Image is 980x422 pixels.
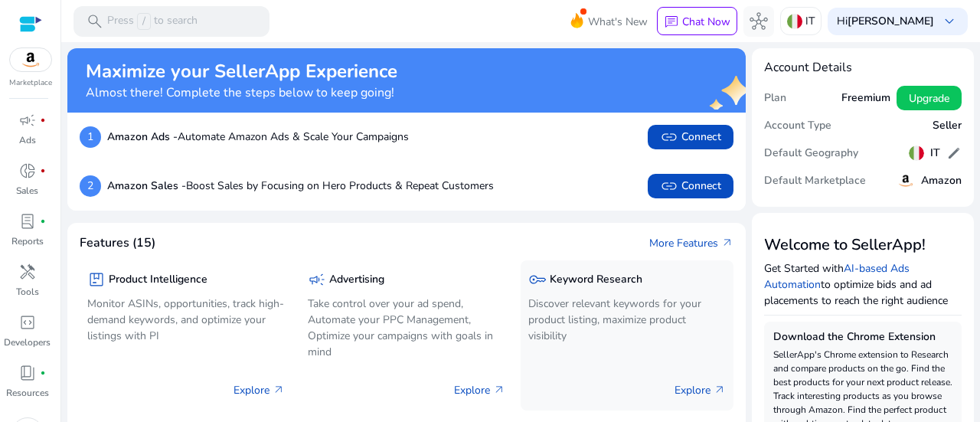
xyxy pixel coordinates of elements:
[137,13,151,30] span: /
[308,296,505,360] p: Take control over your ad spend, Automate your PPC Management, Optimize your campaigns with goals...
[675,382,726,398] p: Explore
[87,270,106,289] span: package
[933,119,962,132] h5: Seller
[4,335,51,349] p: Developers
[764,119,831,132] h5: Account Type
[921,175,962,188] h5: Amazon
[107,13,198,30] p: Press to search
[660,177,721,195] span: Connect
[743,6,774,37] button: hub
[9,77,52,89] p: Marketplace
[40,117,46,123] span: fiber_manual_record
[18,111,37,129] span: campaign
[18,263,37,281] span: handyman
[848,14,934,28] b: [PERSON_NAME]
[80,126,101,148] p: 1
[107,129,409,145] p: Automate Amazon Ads & Scale Your Campaigns
[946,146,962,161] span: edit
[940,12,959,31] span: keyboard_arrow_down
[750,12,768,31] span: hub
[329,273,384,286] h5: Advertising
[909,90,949,106] span: Upgrade
[648,174,733,198] button: linkConnect
[40,218,46,224] span: fiber_manual_record
[11,234,44,248] p: Reports
[841,92,890,105] h5: Freemium
[493,384,505,396] span: arrow_outward
[721,237,733,249] span: arrow_outward
[40,168,46,174] span: fiber_manual_record
[109,273,207,286] h5: Product Intelligence
[897,172,915,190] img: amazon.svg
[764,92,786,105] h5: Plan
[648,125,733,149] button: linkConnect
[660,128,678,146] span: link
[16,184,38,198] p: Sales
[764,261,910,292] a: AI-based Ads Automation
[528,296,726,344] p: Discover relevant keywords for your product listing, maximize product visibility
[657,7,737,36] button: chatChat Now
[18,364,37,382] span: book_4
[87,296,285,344] p: Monitor ASINs, opportunities, track high-demand keywords, and optimize your listings with PI
[16,285,39,299] p: Tools
[528,270,547,289] span: key
[18,162,37,180] span: donut_small
[764,260,962,309] p: Get Started with to optimize bids and ad placements to reach the right audience
[930,147,940,160] h5: IT
[764,175,866,188] h5: Default Marketplace
[660,128,721,146] span: Connect
[454,382,505,398] p: Explore
[107,178,494,194] p: Boost Sales by Focusing on Hero Products & Repeat Customers
[80,236,155,250] h4: Features (15)
[660,177,678,195] span: link
[19,133,36,147] p: Ads
[234,382,285,398] p: Explore
[764,236,962,254] h3: Welcome to SellerApp!
[107,129,178,144] b: Amazon Ads -
[86,86,397,100] h4: Almost there! Complete the steps below to keep going!
[273,384,285,396] span: arrow_outward
[6,386,49,400] p: Resources
[682,15,730,29] p: Chat Now
[550,273,642,286] h5: Keyword Research
[787,14,802,29] img: it.svg
[588,8,648,35] span: What's New
[18,212,37,231] span: lab_profile
[664,15,679,30] span: chat
[649,235,733,251] a: More Featuresarrow_outward
[837,16,934,27] p: Hi
[764,61,962,75] h4: Account Details
[80,175,101,197] p: 2
[764,147,858,160] h5: Default Geography
[897,86,962,110] button: Upgrade
[86,61,397,83] h2: Maximize your SellerApp Experience
[805,8,815,34] p: IT
[40,370,46,376] span: fiber_manual_record
[308,270,326,289] span: campaign
[18,313,37,332] span: code_blocks
[909,146,924,161] img: it.svg
[10,48,51,71] img: amazon.svg
[86,12,104,31] span: search
[107,178,186,193] b: Amazon Sales -
[773,331,952,344] h5: Download the Chrome Extension
[714,384,726,396] span: arrow_outward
